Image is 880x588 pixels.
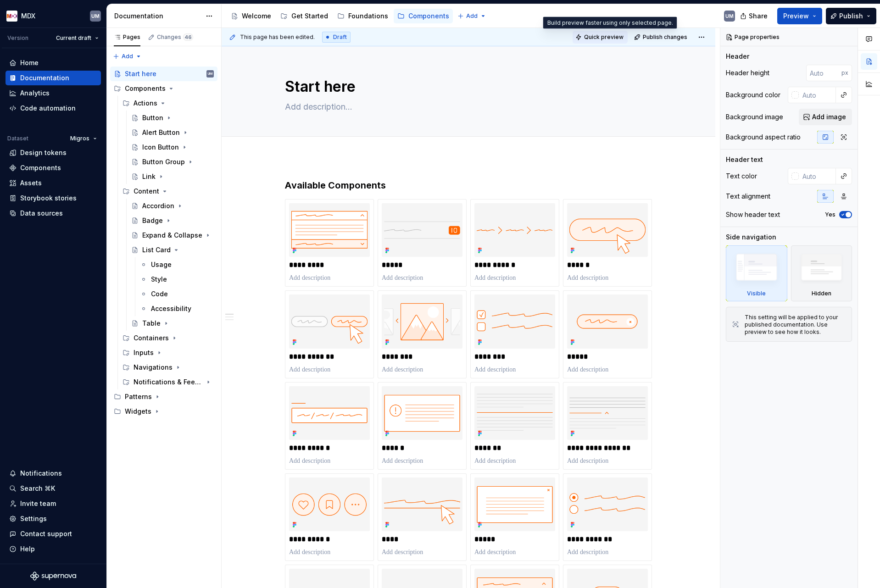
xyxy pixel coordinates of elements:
[6,511,101,526] a: Settings
[142,231,202,240] div: Expand & Collapse
[567,477,648,531] img: 508597f7-3e54-44e3-8595-b46723d72a6a.png
[749,11,768,21] span: Share
[128,111,217,125] a: Button
[125,84,166,93] div: Components
[382,477,462,531] img: 4330fcd7-ada5-42e4-9f2a-f2d0eb2a7c50.png
[122,53,133,60] span: Add
[334,9,392,23] a: Foundations
[382,203,462,257] img: 06763133-6280-45d7-a81f-1421b06cf821.png
[20,58,39,67] div: Home
[799,109,852,125] button: Add image
[151,289,168,299] div: Code
[30,571,76,581] svg: Supernova Logo
[777,8,822,24] button: Preview
[812,290,831,297] div: Hidden
[136,257,217,272] a: Usage
[20,529,72,538] div: Contact support
[474,386,555,440] img: 81b0e30a-d658-4487-9a1e-cfcb7e0fc4c8.png
[114,33,140,41] div: Pages
[6,176,101,190] a: Assets
[584,33,624,41] span: Quick preview
[631,31,691,44] button: Publish changes
[455,10,489,22] button: Add
[20,73,69,83] div: Documentation
[240,33,315,41] span: This page has been edited.
[735,8,774,24] button: Share
[21,11,35,21] div: MDX
[114,11,201,21] div: Documentation
[6,496,101,511] a: Invite team
[408,11,449,21] div: Components
[806,65,841,81] input: Auto
[289,477,370,531] img: 256ae2ee-d547-4aab-a4e2-5a0a06be3f2a.png
[726,192,770,201] div: Text alignment
[6,11,17,22] img: e41497f2-3305-4231-9db9-dd4d728291db.png
[125,407,151,416] div: Widgets
[726,155,763,164] div: Header text
[726,233,776,242] div: Side navigation
[289,203,370,257] img: 2301fb84-3782-4f4d-a45a-ca86d9e5ac20.png
[289,386,370,440] img: 1d256d0e-eb1d-4898-bf57-94e36757010b.png
[825,211,835,218] label: Yes
[110,50,145,63] button: Add
[6,71,101,85] a: Documentation
[474,477,555,531] img: eadc2a85-530f-463f-b3d4-fd8b8aca6de0.png
[466,12,478,20] span: Add
[6,145,101,160] a: Design tokens
[7,135,28,142] div: Dataset
[119,184,217,199] div: Content
[128,243,217,257] a: List Card
[791,245,852,301] div: Hidden
[726,133,801,142] div: Background aspect ratio
[142,172,156,181] div: Link
[20,148,67,157] div: Design tokens
[289,294,370,348] img: e6e6e123-2e81-4b9b-8156-b5920b807836.png
[128,140,217,155] a: Icon Button
[277,9,332,23] a: Get Started
[20,469,62,478] div: Notifications
[128,316,217,331] a: Table
[799,168,836,184] input: Auto
[799,87,836,103] input: Auto
[151,275,167,284] div: Style
[119,375,217,389] div: Notifications & Feedback
[227,9,275,23] a: Welcome
[110,81,217,96] div: Components
[136,301,217,316] a: Accessibility
[151,260,172,269] div: Usage
[125,392,152,401] div: Patterns
[20,484,55,493] div: Search ⌘K
[128,213,217,228] a: Badge
[208,69,212,78] div: UM
[142,245,171,255] div: List Card
[6,86,101,100] a: Analytics
[783,11,809,21] span: Preview
[474,294,555,348] img: f1d9d704-a498-4eb4-8421-f74f83f84d74.png
[110,67,217,419] div: Page tree
[136,287,217,301] a: Code
[6,542,101,556] button: Help
[128,155,217,169] a: Button Group
[382,386,462,440] img: be3e730a-bf1a-440c-9f7c-c2509a677d7e.png
[128,228,217,243] a: Expand & Collapse
[134,348,154,357] div: Inputs
[474,203,555,257] img: abd349e2-0952-47e6-8785-a49470b06aea.png
[134,377,203,387] div: Notifications & Feedback
[134,187,159,196] div: Content
[6,161,101,175] a: Components
[20,499,56,508] div: Invite team
[6,527,101,541] button: Contact support
[573,31,628,44] button: Quick preview
[543,17,677,29] div: Build preview faster using only selected page.
[20,89,50,98] div: Analytics
[119,360,217,375] div: Navigations
[52,32,103,44] button: Current draft
[227,7,453,25] div: Page tree
[136,272,217,287] a: Style
[747,290,766,297] div: Visible
[134,333,169,343] div: Containers
[726,52,749,61] div: Header
[839,11,863,21] span: Publish
[183,33,193,41] span: 46
[725,12,734,20] div: UM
